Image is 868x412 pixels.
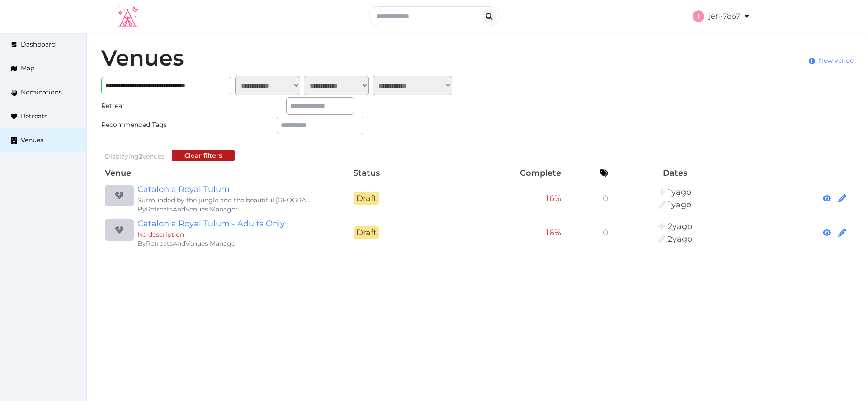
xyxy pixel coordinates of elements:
[137,183,311,196] a: Catalonia Royal Tulum
[137,205,311,214] div: By RetreatsAndVenues Manager
[668,187,691,197] span: 8:14PM, October 11th, 2024
[21,136,43,145] span: Venues
[21,88,62,97] span: Nominations
[137,230,184,239] span: No description
[172,150,235,161] button: Clear filters
[21,112,47,121] span: Retreats
[546,193,561,203] span: 16 %
[105,152,165,161] div: Displaying venues
[819,56,854,66] span: New venue
[184,151,222,160] div: Clear filters
[101,120,188,130] div: Recommended Tags
[418,165,565,181] th: Complete
[101,101,188,111] div: Retreat
[809,56,854,66] a: New venue
[137,196,311,205] div: Surrounded by the jungle and the beautiful [GEOGRAPHIC_DATA], located 45 minutes from [GEOGRAPHIC...
[137,217,311,230] a: Catalonia Royal Tulum - Adults Only
[612,165,738,181] th: Dates
[137,239,311,248] div: By RetreatsAndVenues Manager
[546,228,561,238] span: 16 %
[668,221,692,231] span: 7:41PM, March 8th, 2024
[139,152,142,160] span: 2
[603,193,608,203] span: 0
[668,234,692,244] span: 7:41PM, March 8th, 2024
[101,165,315,181] th: Venue
[603,228,608,238] span: 0
[315,165,418,181] th: Status
[101,47,184,69] h1: Venues
[21,40,56,49] span: Dashboard
[693,4,750,29] a: jen-7867
[354,226,379,239] span: Draft
[21,64,34,73] span: Map
[668,200,691,210] span: 8:14PM, October 11th, 2024
[354,192,379,205] span: Draft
